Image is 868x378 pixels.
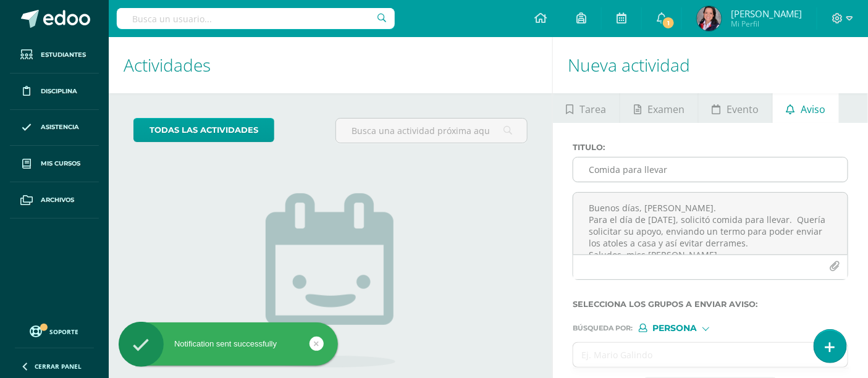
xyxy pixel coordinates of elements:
[647,94,685,124] span: Examen
[573,325,633,332] span: Búsqueda por :
[35,362,82,371] span: Cerrar panel
[10,146,99,182] a: Mis cursos
[266,193,395,367] img: no_activities.png
[10,73,99,110] a: Disciplina
[41,122,79,132] span: Asistencia
[727,94,759,124] span: Evento
[41,86,77,96] span: Disciplina
[731,19,802,29] span: Mi Perfil
[620,93,697,123] a: Examen
[50,327,79,336] span: Soporte
[10,110,99,146] a: Asistencia
[15,322,94,339] a: Soporte
[731,7,802,20] span: [PERSON_NAME]
[580,94,607,124] span: Tarea
[697,6,722,31] img: 7397c1c2467486c38d396df8278104f7.png
[773,93,839,123] a: Aviso
[699,93,772,123] a: Evento
[568,37,853,93] h1: Nueva actividad
[553,93,620,123] a: Tarea
[639,324,731,332] div: [object Object]
[573,300,848,309] label: Selecciona los grupos a enviar aviso :
[10,182,99,219] a: Archivos
[573,157,848,182] input: Titulo
[573,143,848,152] label: Titulo :
[41,50,86,60] span: Estudiantes
[662,16,675,30] span: 1
[10,37,99,73] a: Estudiantes
[117,8,395,29] input: Busca un usuario...
[133,118,274,142] a: todas las Actividades
[41,159,80,169] span: Mis cursos
[801,94,825,124] span: Aviso
[124,37,537,93] h1: Actividades
[119,338,338,350] div: Notification sent successfully
[41,195,74,205] span: Archivos
[336,119,527,143] input: Busca una actividad próxima aquí...
[652,325,697,332] span: Persona
[573,343,823,367] input: Ej. Mario Galindo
